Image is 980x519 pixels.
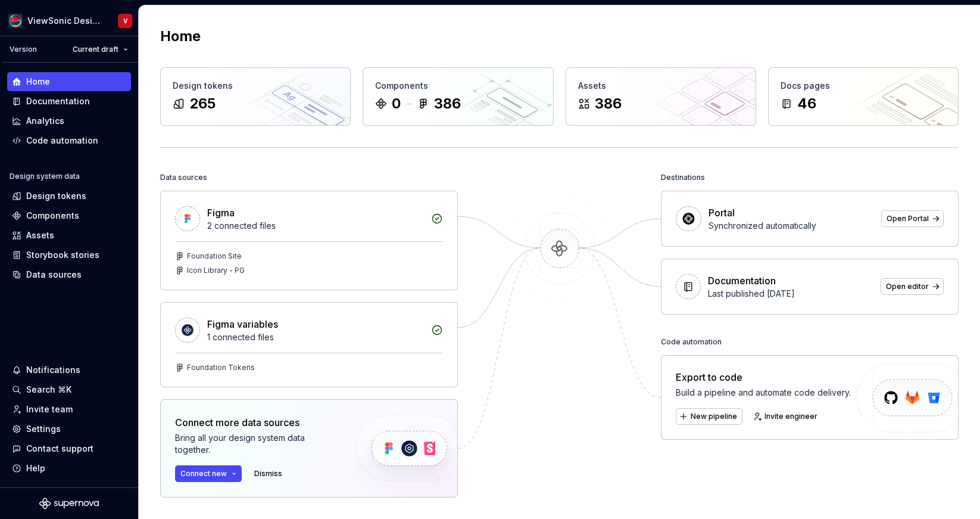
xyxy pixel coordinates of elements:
div: Assets [26,229,54,241]
a: Data sources [7,265,131,284]
div: Invite team [26,403,73,415]
a: Invite team [7,400,131,419]
div: 386 [434,94,461,113]
button: Dismiss [249,465,288,482]
div: Docs pages [781,80,946,92]
div: Code automation [661,334,722,350]
div: Documentation [26,95,90,107]
div: Figma variables [207,317,278,331]
div: Storybook stories [26,249,99,261]
div: Components [26,210,79,222]
div: Assets [578,80,744,92]
div: Analytics [26,115,64,127]
div: Data sources [26,269,82,281]
span: Current draft [73,45,118,54]
div: Settings [26,423,61,435]
span: New pipeline [691,412,737,421]
span: Connect new [180,469,227,478]
img: c932e1d8-b7d6-4eaa-9a3f-1bdf2902ae77.png [8,14,23,28]
button: Connect new [175,465,242,482]
div: Icon Library - PG [187,266,245,275]
div: 46 [797,94,816,113]
div: Code automation [26,135,98,147]
div: Notifications [26,364,80,376]
div: Design tokens [26,190,86,202]
div: 0 [392,94,401,113]
button: Current draft [67,41,133,58]
div: Search ⌘K [26,384,71,396]
span: Invite engineer [764,412,817,421]
a: Home [7,72,131,91]
button: Help [7,459,131,478]
div: Design tokens [173,80,338,92]
div: 386 [595,94,622,113]
div: V [123,16,127,26]
a: Docs pages46 [768,67,959,126]
div: Contact support [26,443,93,455]
a: Invite engineer [750,408,823,425]
div: Help [26,462,45,474]
div: Bring all your design system data together. [175,432,336,456]
a: Figma2 connected filesFoundation SiteIcon Library - PG [160,191,458,290]
a: Design tokens265 [160,67,351,126]
button: New pipeline [676,408,742,425]
div: Foundation Tokens [187,363,255,372]
a: Design tokens [7,187,131,206]
div: Documentation [708,274,776,288]
span: Open editor [886,282,929,291]
span: Open Portal [887,214,929,223]
div: Portal [709,206,735,220]
a: Open editor [881,278,944,295]
div: Foundation Site [187,251,242,261]
div: Last published [DATE] [708,288,873,300]
svg: Supernova Logo [39,498,99,509]
div: ViewSonic Design System [27,15,104,27]
button: Notifications [7,360,131,380]
div: Destinations [661,169,705,186]
div: Home [26,76,50,88]
div: Export to code [676,370,851,384]
div: Design system data [10,172,80,181]
a: Figma variables1 connected filesFoundation Tokens [160,302,458,387]
div: Connect more data sources [175,415,336,430]
a: Open Portal [881,210,944,227]
a: Code automation [7,131,131,150]
a: Settings [7,419,131,439]
button: Search ⌘K [7,380,131,399]
a: Analytics [7,111,131,130]
h2: Home [160,27,201,46]
div: Version [10,45,37,54]
button: Contact support [7,439,131,458]
a: Storybook stories [7,245,131,265]
div: 265 [189,94,216,113]
div: 2 connected files [207,220,424,232]
div: Components [375,80,541,92]
div: Data sources [160,169,207,186]
a: Documentation [7,92,131,111]
div: Synchronized automatically [709,220,874,232]
div: Build a pipeline and automate code delivery. [676,387,851,399]
button: ViewSonic Design SystemV [2,8,136,33]
a: Components0386 [363,67,553,126]
div: Figma [207,206,235,220]
a: Assets [7,226,131,245]
span: Dismiss [254,469,282,478]
div: 1 connected files [207,331,424,343]
a: Assets386 [566,67,756,126]
a: Components [7,206,131,225]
